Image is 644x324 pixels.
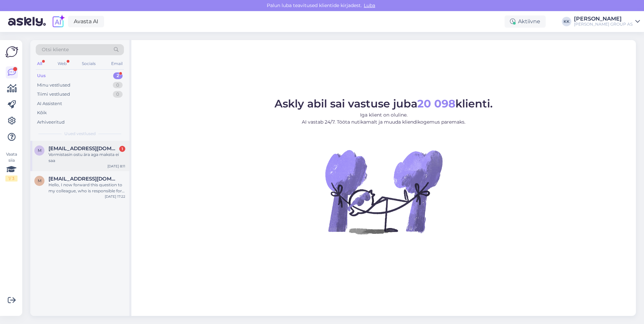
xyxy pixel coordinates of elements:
div: Vormistasin ostu ära aga maksta ei saa [49,152,125,164]
span: Uued vestlused [64,131,96,137]
div: 1 / 3 [5,175,18,182]
img: No Chat active [323,131,444,252]
div: [PERSON_NAME] GROUP AS [574,22,633,27]
span: m [38,148,41,153]
div: Uus [37,72,46,79]
span: Askly abil sai vastuse juba klienti. [275,97,493,110]
div: Web [56,59,68,68]
span: musirull55@gmail.com [49,145,119,152]
div: 2 [113,72,123,79]
div: Socials [80,59,97,68]
div: KK [562,17,571,26]
a: [PERSON_NAME][PERSON_NAME] GROUP AS [574,16,640,27]
div: Arhiveeritud [37,119,65,126]
b: 20 098 [417,97,455,110]
div: [PERSON_NAME] [574,16,633,22]
span: m [38,178,41,183]
div: [DATE] 8:11 [107,164,125,169]
div: [DATE] 17:22 [105,194,125,199]
div: Minu vestlused [37,82,70,89]
div: Aktiivne [505,15,546,28]
div: AI Assistent [37,100,62,107]
span: Otsi kliente [42,46,69,53]
img: Askly Logo [5,45,18,58]
span: minasiin240@gmail.com [49,176,119,182]
div: Kõik [37,109,47,116]
div: 0 [113,82,123,89]
a: Avasta AI [68,16,104,27]
div: All [36,59,43,68]
div: Email [110,59,124,68]
div: Hello, I now forward this question to my colleague, who is responsible for this. The reply will b... [49,182,125,194]
img: explore-ai [51,14,65,29]
div: Tiimi vestlused [37,91,70,98]
div: Vaata siia [5,151,18,182]
p: Iga klient on oluline. AI vastab 24/7. Tööta nutikamalt ja muuda kliendikogemus paremaks. [275,111,493,126]
div: 0 [113,91,123,98]
div: 1 [119,146,125,152]
span: Luba [362,2,377,8]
